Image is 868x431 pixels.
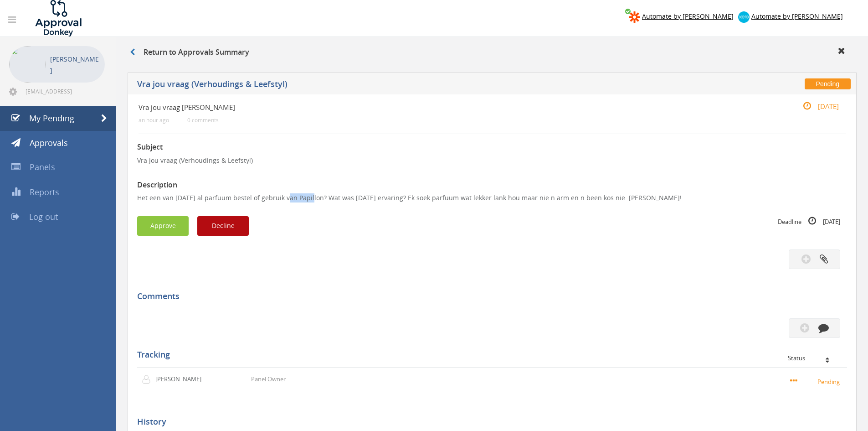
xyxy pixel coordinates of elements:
[738,11,750,23] img: xero-logo.png
[155,375,208,384] p: [PERSON_NAME]
[142,375,155,384] img: user-icon.png
[130,48,249,57] h3: Return to Approvals Summary
[137,417,840,426] h5: History
[139,104,728,111] h4: Vra jou vraag [PERSON_NAME]
[187,117,223,124] small: 0 comments...
[137,193,847,203] p: Het een van [DATE] al parfuum bestel of gebruik van Papillon? Wat was [DATE] ervaring? Ek soek pa...
[137,181,847,189] h3: Description
[50,53,100,76] p: [PERSON_NAME]
[642,12,734,21] span: Automate by [PERSON_NAME]
[29,211,58,222] span: Log out
[137,80,636,91] h5: Vra jou vraag (Verhoudings & Leefstyl)
[139,117,169,124] small: an hour ago
[251,375,286,384] p: Panel Owner
[751,12,843,21] span: Automate by [PERSON_NAME]
[137,350,840,359] h5: Tracking
[790,376,842,386] small: Pending
[137,156,847,165] p: Vra jou vraag (Verhoudings & Leefstyl)
[137,292,840,301] h5: Comments
[26,88,103,95] span: [EMAIL_ADDRESS][DOMAIN_NAME]
[30,137,68,148] span: Approvals
[805,78,851,89] span: Pending
[788,355,840,361] div: Status
[793,101,839,111] small: [DATE]
[137,143,847,151] h3: Subject
[778,216,840,226] small: Deadline [DATE]
[30,161,55,172] span: Panels
[30,187,59,197] span: Reports
[29,113,74,124] span: My Pending
[137,216,189,236] button: Approve
[197,216,249,236] button: Decline
[629,11,640,23] img: zapier-logomark.png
